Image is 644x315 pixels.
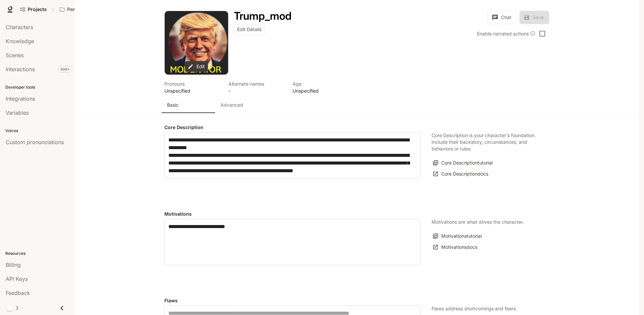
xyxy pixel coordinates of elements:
[432,169,490,180] a: Core Descriptiondocs
[477,30,535,37] div: Enable narrated actions
[432,305,517,312] p: Flaws address shortcomings and fears.
[488,11,517,24] button: Chat
[17,3,50,16] a: Go to projects
[228,80,285,94] button: Open character details dialog
[228,80,285,87] p: Alternate names
[228,87,285,94] p: -
[164,211,421,217] h4: Motivations
[432,242,479,253] a: Motivationsdocs
[50,6,57,13] div: /
[432,231,483,242] button: Motivationstutorial
[164,87,220,94] p: Unspecified
[165,11,228,75] div: Avatar image
[164,132,421,179] div: label
[164,80,220,87] p: Pronouns
[164,124,421,131] h4: Core Description
[165,11,228,75] button: Open character avatar dialog
[185,61,208,72] button: Edit
[164,297,421,304] h4: Flaws
[293,87,349,94] p: Unspecified
[220,102,243,108] p: Advanced
[293,80,349,94] button: Open character details dialog
[432,219,524,225] p: Motivations are what drives the character.
[167,102,179,108] p: Basic
[234,24,265,35] button: Edit Details
[432,132,538,152] p: Core Description is your character's foundation. Include their backstory, circumstances, and beha...
[293,80,349,87] p: Age
[67,7,105,12] p: Pen Pals [Production]
[234,9,292,22] h1: Trump_mod
[57,3,115,16] button: Open workspace menu
[28,7,47,12] span: Projects
[164,80,220,94] button: Open character details dialog
[234,11,292,21] button: Open character details dialog
[432,157,494,169] button: Core Descriptiontutorial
